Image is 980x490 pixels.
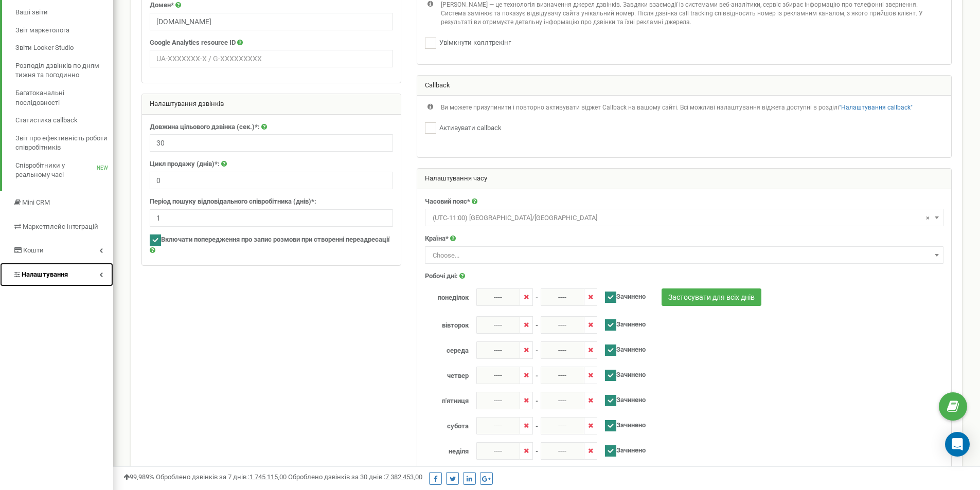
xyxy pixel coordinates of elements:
[23,246,44,254] span: Кошти
[15,157,113,184] a: Співробітники у реальному часіNEW
[15,130,113,157] a: Звіт про ефективність роботи співробітників
[597,341,646,356] label: Зачинено
[425,209,943,226] span: (UTC-11:00) Pacific/Midway
[926,211,930,225] span: ×
[597,288,646,303] label: Зачинено
[425,234,449,244] label: Країна*
[662,288,761,306] button: Застосувати для всіх днів
[150,159,220,169] label: Цикл продажу (днів)*:
[15,22,113,40] a: Звіт маркетолога
[417,316,476,331] label: вівторок
[536,316,538,331] span: -
[417,442,476,457] label: неділя
[15,116,78,125] span: Статистика callback
[436,38,511,48] label: Увімкнути коллтрекінг
[150,38,236,48] label: Google Analytics resource ID
[417,417,476,431] label: субота
[597,316,646,331] label: Зачинено
[417,341,476,356] label: середа
[142,94,401,115] div: Налаштування дзвінків
[417,76,951,96] div: Callback
[839,104,913,111] a: "Налаштування callback"
[597,442,646,457] label: Зачинено
[288,473,422,481] span: Оброблено дзвінків за 30 днів :
[22,270,68,278] span: Налаштування
[15,88,108,107] span: Багатоканальні послідовності
[22,198,50,206] span: Mini CRM
[15,161,97,180] span: Співробітники у реальному часі
[15,61,108,80] span: Розподіл дзвінків по дням тижня та погодинно
[385,473,422,481] u: 7 382 453,00
[417,288,476,303] label: понеділок
[536,417,538,431] span: -
[597,392,646,406] label: Зачинено
[156,473,287,481] span: Оброблено дзвінків за 7 днів :
[436,123,502,133] label: Активувати callback
[123,473,154,481] span: 99,989%
[150,234,393,256] label: Включати попередження про запис розмови при створенні переадресації
[15,134,108,153] span: Звіт про ефективність роботи співробітників
[15,4,113,22] a: Ваші звіти
[417,367,476,381] label: четвер
[150,13,393,30] input: example.com
[15,8,48,17] span: Ваші звіти
[945,432,970,457] div: Open Intercom Messenger
[15,57,113,84] a: Розподіл дзвінків по дням тижня та погодинно
[150,50,393,67] input: UA-XXXXXXX-X / G-XXXXXXXXX
[15,84,113,112] a: Багатоканальні послідовності
[417,169,951,189] div: Налаштування часу
[417,392,476,406] label: п'ятниця
[597,367,646,381] label: Зачинено
[536,442,538,457] span: -
[429,211,940,225] span: (UTC-11:00) Pacific/Midway
[150,122,260,132] label: Довжина цільового дзвінка (сек.)*:
[150,1,174,10] label: Домен*
[425,271,458,281] label: Робочі дні:
[150,197,316,207] label: Період пошуку відповідального співробітника (днів)*:
[536,288,538,303] span: -
[536,341,538,356] span: -
[425,197,470,207] label: Часовий пояс*
[15,26,69,35] span: Звіт маркетолога
[15,112,113,130] a: Статистика callback
[433,251,459,259] span: Choose...
[536,392,538,406] span: -
[441,1,943,27] p: [PERSON_NAME] — це технологія визначення джерел дзвінків. Завдяки взаємодії із системами веб-анал...
[536,367,538,381] span: -
[23,223,98,230] span: Маркетплейс інтеграцій
[597,417,646,431] label: Зачинено
[441,103,913,112] p: Ви можете призупинити і повторно активувати віджет Callback на вашому сайті. Всі можливі налаштув...
[15,39,113,57] a: Звіти Looker Studio
[250,473,287,481] u: 1 745 115,00
[15,43,74,53] span: Звіти Looker Studio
